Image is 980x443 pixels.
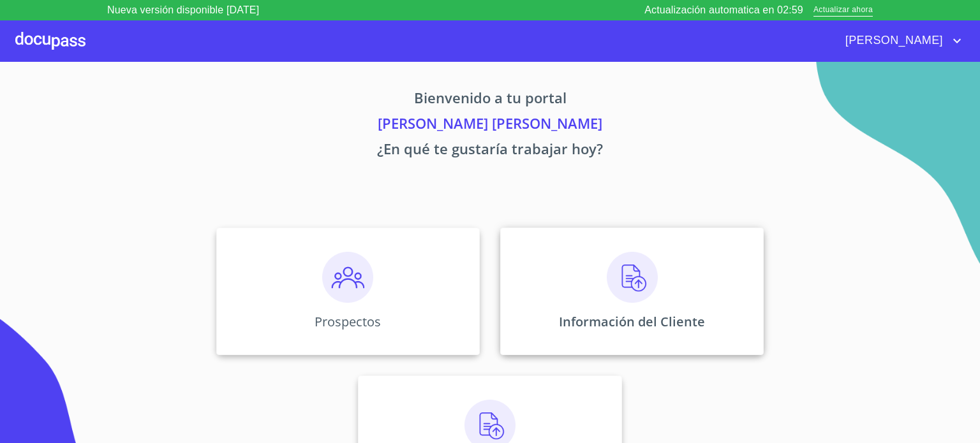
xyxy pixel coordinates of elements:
[97,113,883,138] p: [PERSON_NAME] [PERSON_NAME]
[97,87,883,113] p: Bienvenido a tu portal
[559,313,705,330] p: Información del Cliente
[322,252,373,303] img: prospectos.png
[836,31,965,51] button: account of current user
[107,3,259,18] p: Nueva versión disponible [DATE]
[607,252,658,303] img: carga.png
[836,31,949,51] span: [PERSON_NAME]
[315,313,381,330] p: Prospectos
[97,138,883,164] p: ¿En qué te gustaría trabajar hoy?
[644,3,803,18] p: Actualización automatica en 02:59
[813,4,873,17] span: Actualizar ahora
